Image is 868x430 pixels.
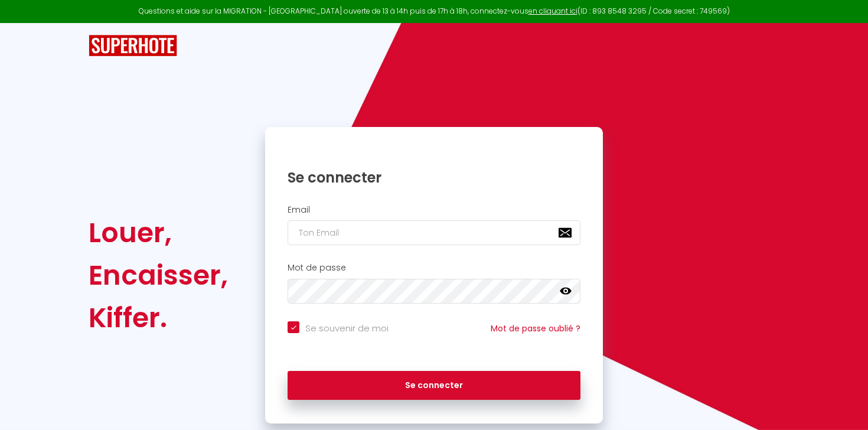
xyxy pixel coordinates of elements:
a: Mot de passe oublié ? [491,322,580,334]
h1: Se connecter [288,168,580,187]
a: en cliquant ici [528,6,577,16]
input: Ton Email [288,220,580,245]
img: SuperHote logo [89,35,177,57]
div: Encaisser, [89,254,228,297]
div: Kiffer. [89,297,228,339]
h2: Mot de passe [288,263,580,273]
div: Louer, [89,211,228,254]
button: Se connecter [288,371,580,400]
h2: Email [288,205,580,215]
